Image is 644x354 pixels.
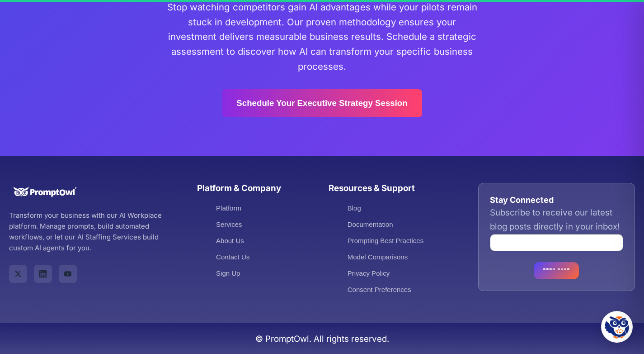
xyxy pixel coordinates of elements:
[490,195,624,205] h3: Stay Connected
[348,253,408,261] a: Model Comparisons
[216,204,241,212] a: Platform
[9,183,81,201] img: PromptOwl Logo
[255,334,389,344] span: © PromptOwl. All rights reserved.
[9,210,167,254] p: Transform your business with our AI Workplace platform. Manage prompts, build automated workflows...
[490,206,624,234] p: Subscribe to receive our latest blog posts directly in your inbox!
[59,265,77,283] a: PromptOwl on YouTube
[216,237,244,244] a: About Us
[34,265,52,283] a: PromptOwl on LinkedIn
[348,237,423,244] a: Prompting Best Practices
[222,89,422,117] a: Schedule Your Executive Strategy Session
[605,315,629,339] img: Hootie - PromptOwl AI Assistant
[216,253,249,261] a: Contact Us
[216,220,242,228] a: Services
[216,269,240,277] a: Sign Up
[329,183,442,194] h3: Resources & Support
[348,286,411,293] a: Consent Preferences
[197,183,310,194] h3: Platform & Company
[9,265,27,283] a: PromptOwl on X
[348,220,393,228] a: Documentation
[348,269,390,277] a: Privacy Policy
[348,204,361,212] a: Blog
